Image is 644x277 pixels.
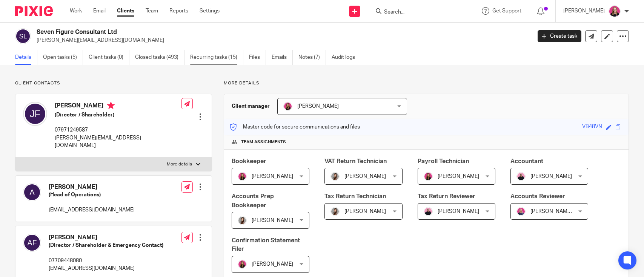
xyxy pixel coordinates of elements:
a: Work [70,7,82,15]
img: Pixie [15,6,53,16]
p: Client contacts [15,80,212,86]
a: Open tasks (5) [43,50,83,65]
a: Settings [200,7,220,15]
a: Email [93,7,106,15]
h4: [PERSON_NAME] [49,183,135,191]
span: [PERSON_NAME] [252,174,293,179]
p: [PERSON_NAME][EMAIL_ADDRESS][DOMAIN_NAME] [55,134,181,150]
span: Accounts Prep Bookkeeper [232,193,274,208]
span: [PERSON_NAME] [438,209,479,214]
img: Team%20headshots.png [609,5,621,17]
p: 07971249587 [55,126,181,134]
span: [PERSON_NAME] [530,174,572,179]
p: [PERSON_NAME][EMAIL_ADDRESS][DOMAIN_NAME] [37,37,526,44]
span: [PERSON_NAME] [344,174,386,179]
span: Tax Return Technician [324,193,386,199]
h5: (Director / Shareholder & Emergency Contact) [49,242,163,249]
img: 17.png [238,172,247,181]
a: Emails [272,50,293,65]
h3: Client manager [232,103,270,110]
span: Payroll Technician [418,158,469,164]
a: Recurring tasks (15) [190,50,243,65]
a: Notes (7) [298,50,326,65]
span: Bookkeeper [232,158,266,164]
img: svg%3E [23,234,41,252]
img: Cheryl%20Sharp%20FCCA.png [516,207,526,216]
span: Get Support [492,8,521,14]
span: Accounts Reviewer [510,193,565,199]
span: Tax Return Reviewer [418,193,475,199]
span: VAT Return Technician [324,158,387,164]
span: [PERSON_NAME] [344,209,386,214]
i: Primary [107,102,115,109]
p: [EMAIL_ADDRESS][DOMAIN_NAME] [49,206,135,214]
span: [PERSON_NAME] [297,104,339,109]
p: [EMAIL_ADDRESS][DOMAIN_NAME] [49,265,163,272]
input: Search [383,9,451,16]
p: 07709448080 [49,257,163,265]
img: 17.png [283,102,292,111]
span: Accountant [510,158,543,164]
img: svg%3E [15,28,31,44]
a: Files [249,50,266,65]
img: Bio%20-%20Kemi%20.png [424,207,433,216]
span: [PERSON_NAME] [252,262,293,267]
span: [PERSON_NAME] [438,174,479,179]
h4: [PERSON_NAME] [55,102,181,111]
div: VB48VN [582,123,602,132]
a: Team [146,7,158,15]
span: [PERSON_NAME] FCCA [530,209,587,214]
img: 17.png [424,172,433,181]
p: [PERSON_NAME] [563,7,605,15]
span: Confirmation Statement Filer [232,237,300,252]
img: 22.png [238,216,247,225]
a: Details [15,50,37,65]
h4: [PERSON_NAME] [49,234,163,242]
img: svg%3E [23,102,47,126]
a: Client tasks (0) [89,50,129,65]
a: Clients [117,7,134,15]
a: Closed tasks (493) [135,50,184,65]
p: More details [224,80,629,86]
img: 22.png [330,172,340,181]
p: Master code for secure communications and files [230,123,360,131]
img: svg%3E [23,183,41,201]
h2: Seven Figure Consultant Ltd [37,28,428,36]
h5: (Director / Shareholder) [55,111,181,119]
a: Audit logs [332,50,361,65]
img: Bio%20-%20Kemi%20.png [516,172,526,181]
a: Reports [169,7,188,15]
span: Team assignments [241,139,286,145]
p: More details [167,161,192,167]
h5: (Head of Operations) [49,191,135,199]
span: [PERSON_NAME] [252,218,293,223]
img: 22.png [330,207,340,216]
a: Create task [538,30,581,42]
img: 17.png [238,260,247,269]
